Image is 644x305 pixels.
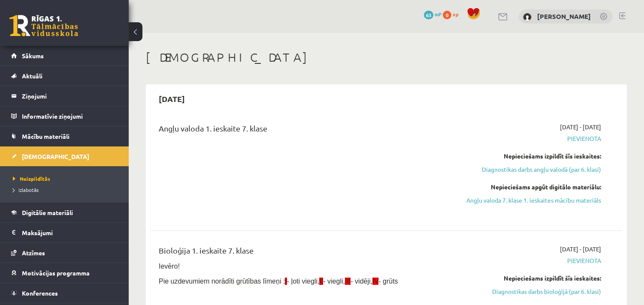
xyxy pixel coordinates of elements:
span: III [345,278,351,285]
a: Izlabotās [13,186,120,194]
span: Pie uzdevumiem norādīti grūtības līmeņi : - ļoti viegli, - viegli, - vidēji, - grūts [159,278,398,285]
a: Konferences [11,283,118,303]
a: Mācību materiāli [11,126,118,146]
a: 0 xp [443,11,463,18]
span: 63 [424,11,433,19]
span: [DATE] - [DATE] [560,245,601,254]
span: Motivācijas programma [22,269,90,277]
h2: [DATE] [150,89,194,109]
span: Sākums [22,52,44,60]
a: 63 mP [424,11,441,18]
legend: Ziņojumi [22,86,118,106]
span: Ievēro! [159,263,180,270]
a: Informatīvie ziņojumi [11,106,118,126]
a: Motivācijas programma [11,263,118,283]
span: IV [372,278,378,285]
div: Nepieciešams apgūt digitālo materiālu: [462,182,601,191]
a: Aktuāli [11,66,118,86]
span: Digitālie materiāli [22,209,73,216]
span: I [285,278,287,285]
span: [DEMOGRAPHIC_DATA] [22,152,89,160]
a: Diagnostikas darbs angļu valodā (par 6. klasi) [462,165,601,174]
span: [DATE] - [DATE] [560,123,601,132]
a: Diagnostikas darbs bioloģijā (par 6. klasi) [462,287,601,296]
img: Lote Masjule [523,13,532,21]
a: Angļu valoda 7. klase 1. ieskaites mācību materiāls [462,196,601,205]
span: Neizpildītās [13,175,50,182]
div: Angļu valoda 1. ieskaite 7. klase [159,123,449,138]
a: Maksājumi [11,223,118,242]
span: Pievienota [462,256,601,265]
legend: Informatīvie ziņojumi [22,106,118,126]
a: Neizpildītās [13,175,120,182]
legend: Maksājumi [22,223,118,242]
span: xp [453,11,458,18]
div: Nepieciešams izpildīt šīs ieskaites: [462,152,601,161]
div: Nepieciešams izpildīt šīs ieskaites: [462,274,601,283]
span: Aktuāli [22,72,42,80]
a: Rīgas 1. Tālmācības vidusskola [9,15,78,36]
h1: [DEMOGRAPHIC_DATA] [146,50,627,65]
a: Digitālie materiāli [11,203,118,222]
a: [DEMOGRAPHIC_DATA] [11,147,118,166]
span: II [319,278,323,285]
a: Ziņojumi [11,86,118,106]
a: [PERSON_NAME] [537,12,591,21]
span: 0 [443,11,451,19]
span: Mācību materiāli [22,132,70,140]
a: Atzīmes [11,243,118,263]
span: Pievienota [462,134,601,143]
span: mP [435,11,441,18]
span: Izlabotās [13,186,39,193]
div: Bioloģija 1. ieskaite 7. klase [159,245,449,260]
a: Sākums [11,46,118,66]
span: Konferences [22,289,58,297]
span: Atzīmes [22,249,45,257]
